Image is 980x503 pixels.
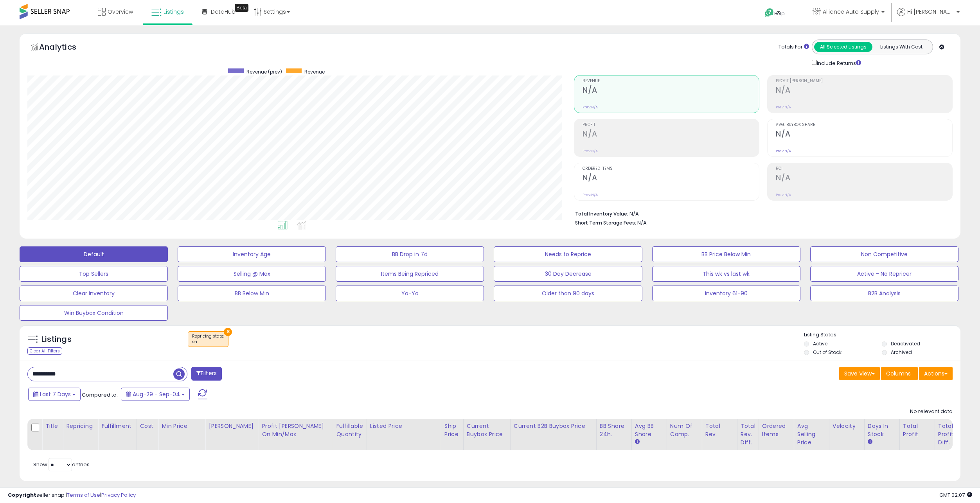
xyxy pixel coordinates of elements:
div: Ordered Items [762,422,791,438]
div: Current B2B Buybox Price [514,422,593,430]
div: Total Rev. Diff. [741,422,755,447]
small: Prev: N/A [776,149,791,153]
span: Profit [583,123,759,127]
button: Save View [839,367,880,380]
button: Inventory Age [178,246,326,262]
button: BB Below Min [178,286,326,301]
h2: N/A [583,173,759,184]
span: ROI [776,167,952,171]
span: Avg. Buybox Share [776,123,952,127]
div: Fulfillable Quantity [336,422,363,438]
h5: Analytics [39,41,92,54]
label: Deactivated [891,340,920,347]
button: Filters [191,367,222,381]
div: Listed Price [370,422,438,430]
span: Listings [164,8,184,16]
span: Repricing state : [192,333,224,345]
div: [PERSON_NAME] [209,422,255,430]
span: Help [774,10,785,17]
div: seller snap | | [8,492,136,499]
b: Total Inventory Value: [575,210,628,217]
button: Selling @ Max [178,266,326,282]
span: Profit [PERSON_NAME] [776,79,952,83]
small: Avg BB Share. [635,438,640,446]
small: Days In Stock. [868,438,872,446]
div: on [192,339,224,345]
h2: N/A [776,173,952,184]
button: Columns [881,367,918,380]
small: Prev: N/A [583,192,598,197]
div: Profit [PERSON_NAME] on Min/Max [262,422,329,438]
span: Revenue (prev) [246,68,282,75]
span: Compared to: [82,391,118,399]
div: Totals For [779,43,809,51]
strong: Copyright [8,491,36,499]
button: Items Being Repriced [336,266,484,282]
h5: Listings [41,334,72,345]
button: Default [20,246,168,262]
small: Prev: N/A [776,192,791,197]
div: BB Share 24h. [600,422,628,438]
span: Revenue [583,79,759,83]
span: 2025-09-12 02:07 GMT [939,491,972,499]
div: Current Buybox Price [467,422,507,438]
button: B2B Analysis [810,286,958,301]
a: Terms of Use [67,491,100,499]
small: Prev: N/A [583,105,598,110]
button: Last 7 Days [28,388,81,401]
i: Get Help [764,8,774,18]
div: Velocity [833,422,861,430]
div: Total Profit [903,422,931,438]
div: Avg Selling Price [797,422,826,447]
a: Privacy Policy [101,491,136,499]
h2: N/A [776,86,952,96]
span: DataHub [211,8,236,16]
button: Win Buybox Condition [20,305,168,321]
span: Ordered Items [583,167,759,171]
div: Fulfillment [101,422,133,430]
b: Short Term Storage Fees: [575,219,636,226]
div: Tooltip anchor [235,4,248,12]
button: BB Price Below Min [652,246,800,262]
span: Hi [PERSON_NAME] [907,8,954,16]
li: N/A [575,208,947,218]
div: Clear All Filters [27,347,62,355]
h2: N/A [583,129,759,140]
label: Out of Stock [813,349,842,356]
button: × [224,328,232,336]
div: No relevant data [910,408,953,415]
div: Include Returns [806,58,870,67]
div: Days In Stock [868,422,896,438]
small: Prev: N/A [776,105,791,110]
span: Columns [886,370,911,377]
small: Prev: N/A [583,149,598,153]
h2: N/A [776,129,952,140]
span: Last 7 Days [40,390,71,398]
div: Num of Comp. [670,422,699,438]
h2: N/A [583,86,759,96]
th: The percentage added to the cost of goods (COGS) that forms the calculator for Min & Max prices. [259,419,333,450]
button: Active - No Repricer [810,266,958,282]
button: Actions [919,367,953,380]
div: Min Price [162,422,202,430]
button: This wk vs last wk [652,266,800,282]
span: N/A [637,219,647,226]
button: Inventory 61-90 [652,286,800,301]
label: Active [813,340,827,347]
div: Title [45,422,59,430]
span: Show: entries [33,461,90,468]
button: Top Sellers [20,266,168,282]
button: Clear Inventory [20,286,168,301]
button: Non Competitive [810,246,958,262]
a: Hi [PERSON_NAME] [897,8,960,25]
button: BB Drop in 7d [336,246,484,262]
span: Alliance Auto Supply [823,8,879,16]
a: Help [759,2,800,25]
span: Overview [108,8,133,16]
button: Aug-29 - Sep-04 [121,388,190,401]
button: Listings With Cost [872,42,930,52]
div: Cost [140,422,155,430]
button: Yo-Yo [336,286,484,301]
span: Aug-29 - Sep-04 [133,390,180,398]
div: Repricing [66,422,95,430]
